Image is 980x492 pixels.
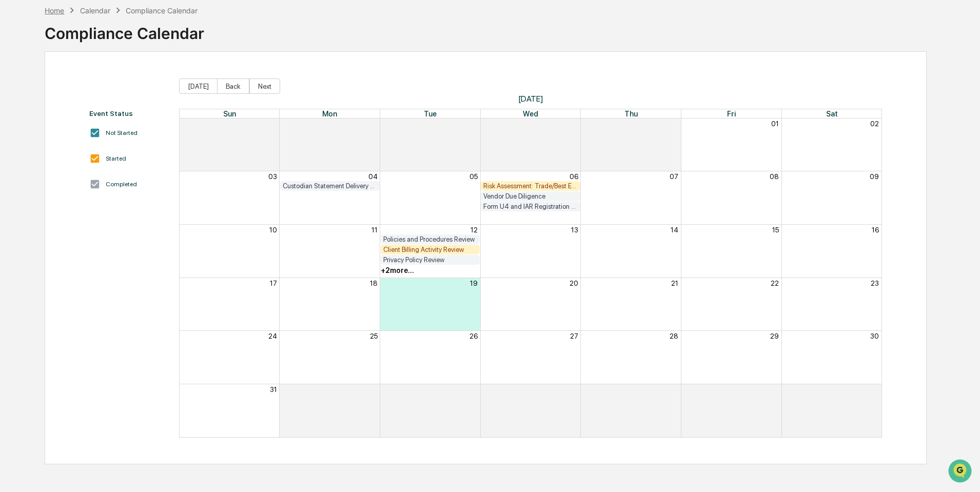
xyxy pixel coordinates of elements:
div: Calendar [80,6,110,15]
p: How can we help? [10,22,187,38]
input: Clear [27,47,169,57]
button: 08 [770,172,779,181]
button: 07 [670,172,678,181]
button: 04 [669,385,678,393]
span: Fri [727,109,736,118]
button: 25 [370,332,378,340]
button: 30 [570,120,578,128]
button: 03 [570,385,578,393]
div: 🗄️ [74,130,83,139]
button: 01 [771,120,779,128]
button: 02 [469,385,478,393]
button: 26 [469,332,478,340]
span: Attestations [85,129,127,140]
button: 28 [369,120,378,128]
button: 02 [870,120,879,128]
button: 15 [772,226,779,234]
a: 🗄️Attestations [70,125,131,144]
span: Mon [322,109,337,118]
a: 🖐️Preclearance [6,125,70,144]
div: Vendor Due Diligence [483,192,578,200]
div: Month View [179,109,883,438]
button: 13 [571,226,578,234]
a: 🔎Data Lookup [6,145,69,163]
button: 16 [872,226,879,234]
button: 31 [671,120,678,128]
button: 27 [269,120,277,128]
button: 09 [870,172,879,181]
div: Home [45,6,64,15]
img: 1746055101610-c473b297-6a78-478c-a979-82029cc54cd1 [10,78,29,97]
div: 🔎 [10,150,18,158]
span: Data Lookup [21,149,65,159]
div: Policies and Procedures Review [383,235,478,243]
button: 21 [671,279,678,287]
button: 23 [871,279,879,287]
button: 30 [870,332,879,340]
div: + 2 more... [381,266,414,274]
button: 10 [269,226,277,234]
button: 17 [270,279,277,287]
button: [DATE] [179,78,218,94]
button: 03 [268,172,277,181]
div: Form U4 and IAR Registration Review [483,203,578,210]
button: Next [249,78,280,94]
button: 01 [370,385,378,393]
button: 29 [770,332,779,340]
button: 14 [671,226,678,234]
button: 05 [771,385,779,393]
div: Compliance Calendar [126,6,198,15]
span: Preclearance [21,129,66,140]
div: Client Billing Activity Review [383,246,478,253]
button: 06 [870,385,879,393]
button: 24 [268,332,277,340]
button: 18 [370,279,378,287]
button: 27 [570,332,578,340]
span: Wed [523,109,538,118]
span: Sun [223,109,236,118]
div: 🖐️ [10,130,18,139]
button: Start new chat [174,82,187,94]
button: 22 [771,279,779,287]
div: Completed [106,181,137,188]
span: Tue [424,109,437,118]
button: 28 [670,332,678,340]
span: Sat [826,109,838,118]
button: 04 [368,172,378,181]
a: Powered byPylon [72,173,124,182]
button: 29 [469,120,478,128]
button: 12 [471,226,478,234]
button: Back [217,78,249,94]
span: Pylon [102,174,124,182]
div: Privacy Policy Review [383,256,478,264]
div: Compliance Calendar [45,16,204,43]
span: Thu [624,109,638,118]
span: [DATE] [179,94,883,104]
iframe: Open customer support [947,458,975,486]
div: We're available if you need us! [35,89,130,97]
div: Risk Assessment: Trade/Best Execution [483,182,578,190]
div: Start new chat [35,78,168,89]
div: Not Started [106,129,138,136]
div: Event Status [89,109,169,117]
button: 19 [470,279,478,287]
button: 31 [270,385,277,393]
div: Custodian Statement Delivery Review [283,182,377,190]
button: 05 [469,172,478,181]
div: Started [106,155,126,162]
button: 11 [371,226,378,234]
button: 06 [570,172,578,181]
button: 20 [570,279,578,287]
